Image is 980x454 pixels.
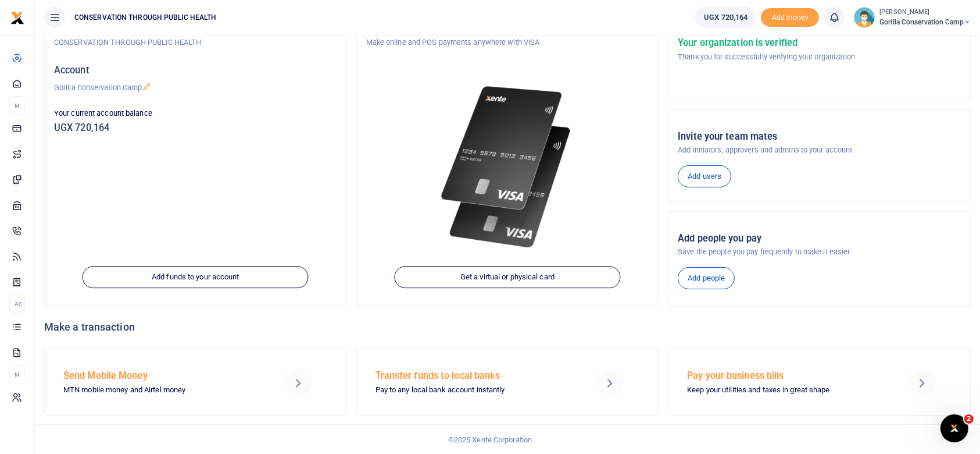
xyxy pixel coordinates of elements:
[854,7,875,28] img: profile-user
[678,246,961,258] p: Save the people you pay frequently to make it easier
[437,76,578,258] img: xente-_physical_cards.png
[63,370,259,382] h5: Send Mobile Money
[678,131,961,143] h5: Invite your team mates
[9,295,25,314] li: Ac
[761,8,819,27] span: Add money
[854,7,971,28] a: profile-user [PERSON_NAME] Gorilla Conservation Camp
[10,13,24,22] a: logo-small logo-large logo-large
[54,37,337,48] p: CONSERVATION THROUGH PUBLIC HEALTH
[678,37,855,49] h5: Your organization is verified
[940,414,968,442] iframe: Intercom live chat
[83,267,309,289] a: Add funds to your account
[375,370,571,382] h5: Transfer funds to local banks
[375,384,571,396] p: Pay to any local bank account instantly
[691,7,761,28] li: Wallet ballance
[9,365,25,384] li: M
[10,11,24,25] img: logo-small
[678,144,961,156] p: Add initiators, approvers and admins to your account
[9,96,25,115] li: M
[879,8,971,17] small: [PERSON_NAME]
[668,349,971,415] a: Pay your business bills Keep your utilities and taxes in great shape
[394,267,620,289] a: Get a virtual or physical card
[761,12,819,21] a: Add money
[761,8,819,27] li: Toup your wallet
[54,122,337,134] h5: UGX 720,164
[678,233,961,244] h5: Add people you pay
[54,108,337,119] p: Your current account balance
[687,370,883,382] h5: Pay your business bills
[54,65,337,76] h5: Account
[44,321,971,334] h4: Make a transaction
[964,414,974,424] span: 2
[54,82,337,94] p: Gorilla Conservation Camp
[356,349,659,415] a: Transfer funds to local banks Pay to any local bank account instantly
[678,267,735,289] a: Add people
[879,17,971,27] span: Gorilla Conservation Camp
[687,384,883,396] p: Keep your utilities and taxes in great shape
[695,7,756,28] a: UGX 720,164
[704,12,747,23] span: UGX 720,164
[70,12,221,23] span: CONSERVATION THROUGH PUBLIC HEALTH
[63,384,259,396] p: MTN mobile money and Airtel money
[678,51,855,63] p: Thank you for successfully verifying your organization
[44,349,347,415] a: Send Mobile Money MTN mobile money and Airtel money
[678,165,731,187] a: Add users
[366,37,649,48] p: Make online and POS payments anywhere with VISA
